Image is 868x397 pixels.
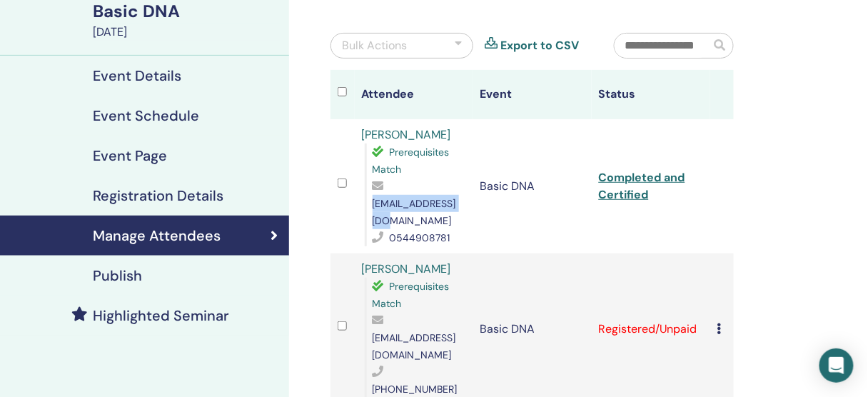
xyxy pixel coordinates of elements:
th: Event [473,70,592,119]
span: [PHONE_NUMBER] [373,383,458,396]
h4: Manage Attendees [93,227,221,244]
h4: Event Page [93,147,167,164]
div: Bulk Actions [342,37,407,54]
div: Open Intercom Messenger [819,348,854,383]
th: Attendee [355,70,473,119]
th: Status [592,70,710,119]
h4: Event Schedule [93,107,199,124]
h4: Publish [93,267,142,284]
h4: Registration Details [93,187,223,204]
a: Export to CSV [500,37,579,54]
span: Prerequisites Match [373,280,450,310]
h4: Highlighted Seminar [93,307,229,324]
a: [PERSON_NAME] [362,261,451,276]
td: Basic DNA [473,119,592,253]
div: [DATE] [93,24,281,41]
a: Completed and Certified [599,170,685,202]
span: Prerequisites Match [373,146,450,176]
h4: Event Details [93,67,181,84]
span: [EMAIL_ADDRESS][DOMAIN_NAME] [373,331,456,361]
a: [PERSON_NAME] [362,127,451,142]
span: [EMAIL_ADDRESS][DOMAIN_NAME] [373,197,456,227]
span: 0544908781 [390,231,450,244]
